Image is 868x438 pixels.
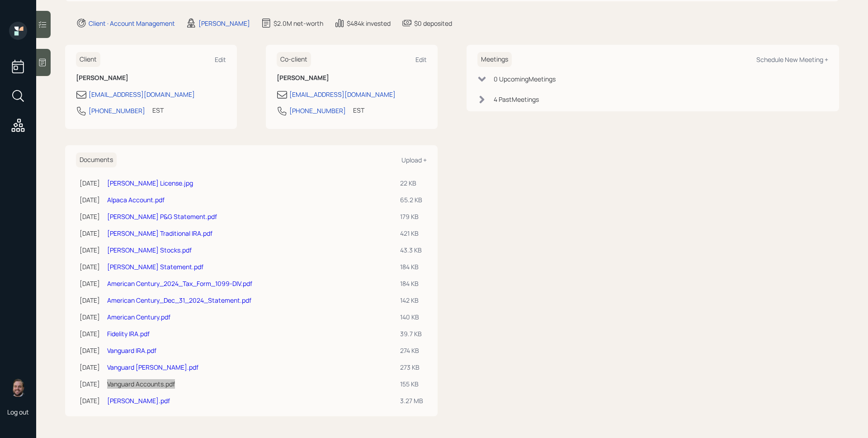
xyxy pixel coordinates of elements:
a: [PERSON_NAME] Statement.pdf [107,262,203,271]
div: 22 KB [400,178,423,188]
a: [PERSON_NAME] Stocks.pdf [107,246,192,254]
div: [EMAIL_ADDRESS][DOMAIN_NAME] [89,90,195,99]
h6: Documents [76,152,117,167]
div: [DATE] [80,329,100,338]
div: Client · Account Management [89,19,175,28]
h6: Meetings [477,52,512,67]
div: 0 Upcoming Meeting s [494,74,556,84]
div: [DATE] [80,379,100,389]
div: 3.27 MB [400,396,423,405]
div: [DATE] [80,229,100,238]
a: Fidelity IRA.pdf [107,329,150,338]
div: 155 KB [400,379,423,389]
div: EST [353,105,364,115]
h6: [PERSON_NAME] [76,74,226,82]
div: [DATE] [80,279,100,288]
div: $484k invested [347,19,391,28]
a: Vanguard Accounts.pdf [107,380,175,388]
a: American Century.pdf [107,313,170,321]
div: 184 KB [400,279,423,288]
div: Schedule New Meeting + [756,55,828,64]
div: Edit [215,55,226,64]
div: [PERSON_NAME] [198,19,250,28]
div: [DATE] [80,212,100,221]
a: Alpaca Account.pdf [107,195,165,204]
div: 140 KB [400,312,423,322]
div: EST [152,105,164,115]
div: 179 KB [400,212,423,221]
div: 274 KB [400,346,423,355]
div: [DATE] [80,245,100,255]
a: American Century_2024_Tax_Form_1099-DIV.pdf [107,279,252,288]
div: [DATE] [80,362,100,372]
div: 4 Past Meeting s [494,95,539,104]
img: james-distasi-headshot.png [9,379,27,397]
div: [DATE] [80,396,100,405]
div: Upload + [401,156,427,164]
div: 43.3 KB [400,245,423,255]
div: 273 KB [400,362,423,372]
a: [PERSON_NAME] Traditional IRA.pdf [107,229,212,238]
h6: Client [76,52,100,67]
div: 65.2 KB [400,195,423,205]
div: 142 KB [400,295,423,305]
div: 39.7 KB [400,329,423,338]
a: [PERSON_NAME] License.jpg [107,179,193,187]
div: [PHONE_NUMBER] [289,106,346,115]
a: American Century_Dec_31_2024_Statement.pdf [107,296,251,305]
div: [DATE] [80,346,100,355]
div: [DATE] [80,195,100,205]
h6: [PERSON_NAME] [277,74,427,82]
div: [EMAIL_ADDRESS][DOMAIN_NAME] [289,90,396,99]
h6: Co-client [277,52,311,67]
a: [PERSON_NAME] P&G Statement.pdf [107,212,217,221]
div: [PHONE_NUMBER] [89,106,145,115]
div: 421 KB [400,229,423,238]
div: [DATE] [80,262,100,271]
div: Edit [415,55,427,64]
div: Log out [7,408,29,416]
a: [PERSON_NAME].pdf [107,396,170,405]
a: Vanguard [PERSON_NAME].pdf [107,363,198,371]
div: [DATE] [80,295,100,305]
div: [DATE] [80,178,100,188]
div: 184 KB [400,262,423,271]
a: Vanguard IRA.pdf [107,346,156,355]
div: $2.0M net-worth [274,19,323,28]
div: $0 deposited [414,19,452,28]
div: [DATE] [80,312,100,322]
